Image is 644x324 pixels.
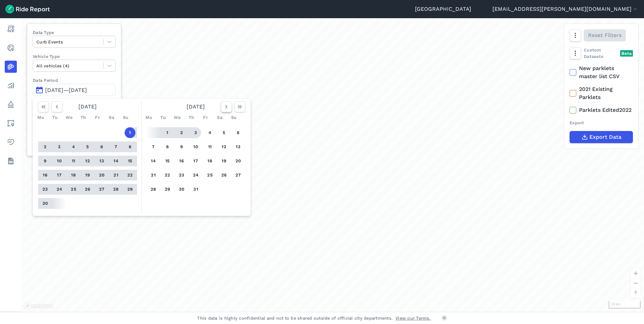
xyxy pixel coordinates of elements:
button: 2 [40,141,51,152]
div: We [172,112,183,123]
div: [DATE] [143,101,248,112]
button: Export Data [570,131,633,143]
button: 8 [162,141,173,152]
button: 11 [204,141,215,152]
button: 18 [68,170,79,181]
button: 7 [110,141,121,152]
label: 2021 Existing Parklets [570,85,633,101]
div: Sa [214,112,225,123]
button: 19 [219,156,229,166]
button: 28 [148,184,159,195]
a: Analyze [5,79,17,92]
button: 12 [82,156,93,166]
div: Mo [35,112,46,123]
button: 20 [233,156,244,166]
button: 13 [233,141,244,152]
span: Reset Filters [588,31,621,39]
button: 17 [54,170,65,181]
img: Ride Report [5,5,50,13]
button: 26 [219,170,229,181]
button: 30 [40,198,51,209]
a: Report [5,23,17,35]
a: Datasets [5,155,17,167]
button: 5 [219,127,229,138]
button: 4 [204,127,215,138]
button: 1 [162,127,173,138]
button: 9 [176,141,187,152]
div: Th [186,112,197,123]
button: 30 [176,184,187,195]
button: 9 [40,156,51,166]
div: Tu [50,112,60,123]
button: 6 [233,127,244,138]
span: [DATE]—[DATE] [45,87,87,93]
label: Parklets Edited2022 [570,106,633,114]
button: Reset Filters [584,29,626,41]
a: Heatmaps [5,61,17,73]
a: [GEOGRAPHIC_DATA] [415,5,471,13]
button: 13 [96,156,107,166]
div: Beta [620,50,633,57]
a: Areas [5,117,17,129]
div: [DATE] [35,101,140,112]
a: View our Terms. [395,315,431,321]
span: Export Data [589,133,621,141]
div: Sa [106,112,117,123]
button: 14 [110,156,121,166]
button: 22 [162,170,173,181]
div: Th [78,112,89,123]
div: We [64,112,74,123]
div: Mo [143,112,154,123]
button: 10 [190,141,201,152]
button: 15 [125,156,135,166]
label: Data Type [33,29,116,36]
button: 4 [68,141,79,152]
button: 16 [40,170,51,181]
button: 25 [68,184,79,195]
button: 11 [68,156,79,166]
button: 14 [148,156,159,166]
button: 23 [176,170,187,181]
button: 21 [110,170,121,181]
button: 12 [219,141,229,152]
button: [EMAIL_ADDRESS][PERSON_NAME][DOMAIN_NAME] [492,5,639,13]
button: 27 [96,184,107,195]
button: 20 [96,170,107,181]
button: 8 [125,141,135,152]
button: 2 [176,127,187,138]
button: 26 [82,184,93,195]
button: 27 [233,170,244,181]
button: 10 [54,156,65,166]
label: Data Period [33,77,116,84]
button: 22 [125,170,135,181]
label: New parklets master list CSV [570,64,633,80]
button: 24 [190,170,201,181]
div: Custom Datasets [570,47,633,60]
div: Export [570,120,633,126]
label: Vehicle Type [33,53,116,60]
button: 3 [54,141,65,152]
button: 31 [190,184,201,195]
button: 29 [162,184,173,195]
button: 5 [82,141,93,152]
button: 1 [125,127,135,138]
div: Su [228,112,239,123]
div: loading [22,18,644,312]
button: 3 [190,127,201,138]
a: Realtime [5,42,17,54]
button: 17 [190,156,201,166]
button: 21 [148,170,159,181]
button: 19 [82,170,93,181]
button: 23 [40,184,51,195]
div: Fr [92,112,103,123]
div: Tu [158,112,168,123]
a: Health [5,136,17,148]
button: 28 [110,184,121,195]
button: 15 [162,156,173,166]
div: Su [120,112,131,123]
button: 6 [96,141,107,152]
button: 29 [125,184,135,195]
button: [DATE]—[DATE] [33,84,116,96]
button: 16 [176,156,187,166]
button: 18 [204,156,215,166]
